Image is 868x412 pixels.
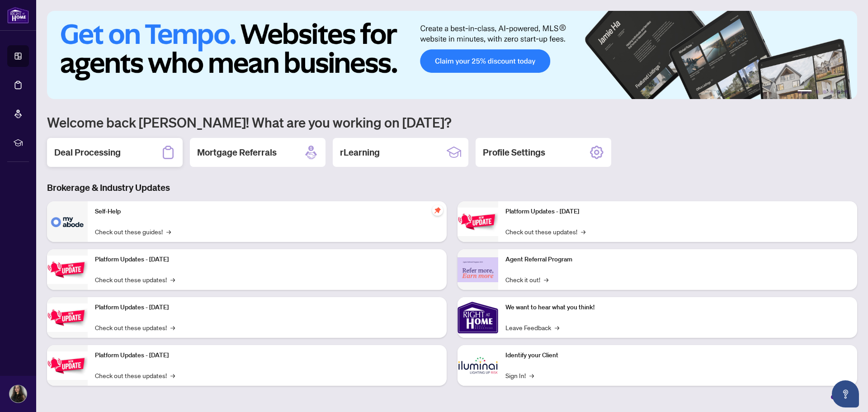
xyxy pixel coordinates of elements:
[197,146,277,159] h2: Mortgage Referrals
[47,303,88,332] img: Platform Updates - July 21, 2025
[170,275,175,284] span: →
[432,205,443,216] span: pushpin
[830,90,834,94] button: 4
[581,227,585,237] span: →
[166,227,171,237] span: →
[95,227,171,237] a: Check out these guides!→
[47,201,88,242] img: Self-Help
[95,322,175,332] a: Check out these updates!→
[170,370,175,380] span: →
[555,322,559,332] span: →
[529,370,534,380] span: →
[797,90,812,94] button: 1
[505,255,850,265] p: Agent Referral Program
[9,385,27,403] img: Profile Icon
[458,345,498,386] img: Identify your Client
[47,351,88,380] img: Platform Updates - July 8, 2025
[95,275,175,284] a: Check out these updates!→
[816,90,819,94] button: 2
[505,227,585,237] a: Check out these updates!→
[505,370,534,380] a: Sign In!→
[170,322,175,332] span: →
[823,90,826,94] button: 3
[95,370,175,380] a: Check out these updates!→
[458,208,498,236] img: Platform Updates - June 23, 2025
[95,255,439,265] p: Platform Updates - [DATE]
[95,350,439,360] p: Platform Updates - [DATE]
[505,350,850,360] p: Identify your Client
[505,322,559,332] a: Leave Feedback→
[340,146,380,159] h2: rLearning
[544,275,548,284] span: →
[54,146,121,159] h2: Deal Processing
[47,256,88,284] img: Platform Updates - September 16, 2025
[95,303,439,313] p: Platform Updates - [DATE]
[95,207,439,217] p: Self-Help
[844,90,848,94] button: 6
[47,114,857,131] h1: Welcome back [PERSON_NAME]! What are you working on [DATE]?
[458,257,498,282] img: Agent Referral Program
[505,275,548,284] a: Check it out!→
[505,207,850,217] p: Platform Updates - [DATE]
[837,90,841,94] button: 5
[505,303,850,313] p: We want to hear what you think!
[458,297,498,338] img: We want to hear what you think!
[47,11,857,99] img: Slide 0
[483,146,545,159] h2: Profile Settings
[832,380,859,407] button: Open asap
[7,7,29,24] img: logo
[47,181,857,194] h3: Brokerage & Industry Updates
